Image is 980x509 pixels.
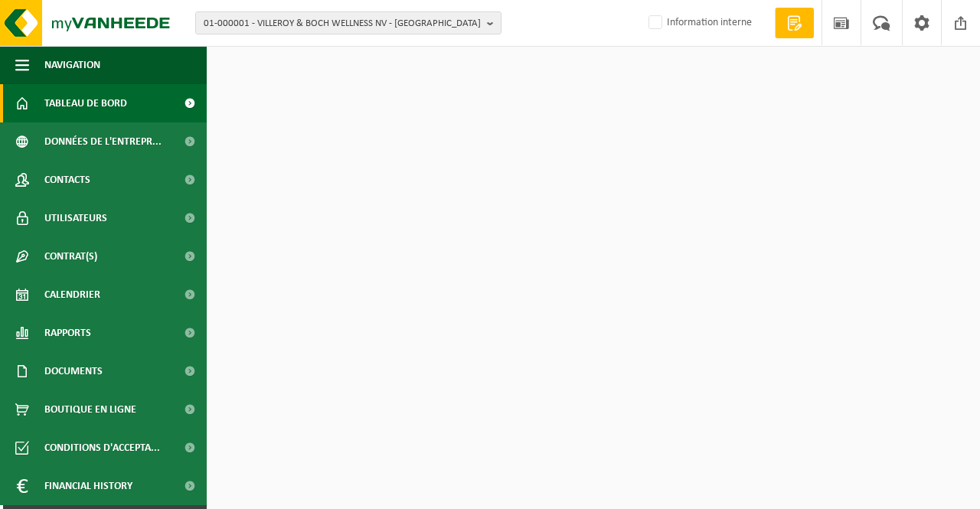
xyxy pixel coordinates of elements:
span: Documents [44,352,103,390]
span: Boutique en ligne [44,390,136,429]
span: Calendrier [44,276,100,314]
label: Information interne [645,11,752,34]
button: 01-000001 - VILLEROY & BOCH WELLNESS NV - [GEOGRAPHIC_DATA] [195,11,501,34]
span: Tableau de bord [44,84,127,122]
span: Contacts [44,161,90,199]
span: Conditions d'accepta... [44,429,160,467]
span: Contrat(s) [44,237,97,276]
span: 01-000001 - VILLEROY & BOCH WELLNESS NV - [GEOGRAPHIC_DATA] [204,12,481,35]
span: Rapports [44,314,91,352]
span: Données de l'entrepr... [44,122,162,161]
span: Navigation [44,46,100,84]
span: Utilisateurs [44,199,107,237]
span: Financial History [44,467,132,505]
